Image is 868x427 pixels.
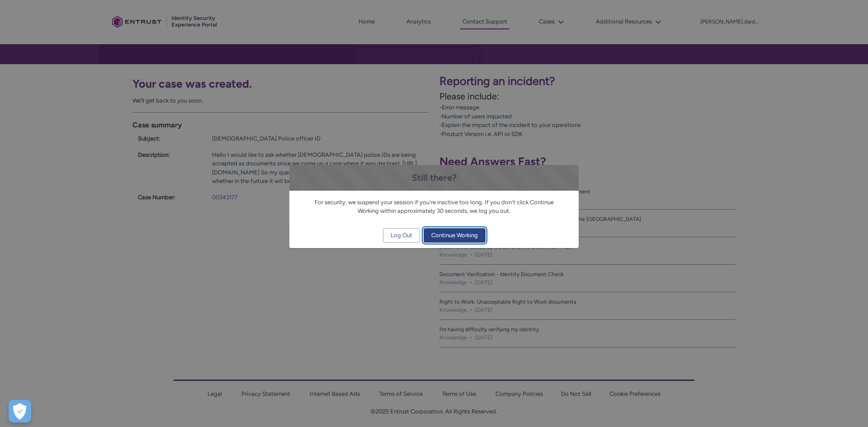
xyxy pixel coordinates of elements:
button: Continue Working [424,228,486,243]
span: Still there? [412,172,457,183]
button: Open Preferences [9,400,31,422]
span: For security, we suspend your session if you're inactive too long. If you don't click Continue Wo... [315,199,554,215]
button: Log Out [383,228,420,243]
span: Log Out [391,229,412,242]
div: Cookie Preferences [9,400,31,422]
span: Continue Working [431,229,478,242]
